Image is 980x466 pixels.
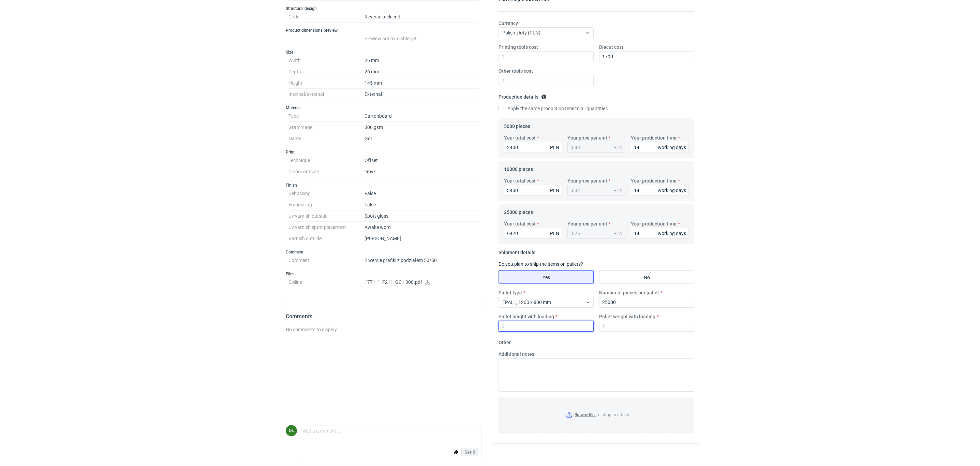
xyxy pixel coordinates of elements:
dt: Code [288,11,365,23]
span: Preview not available yet. [365,36,418,41]
label: Your total cost [504,134,536,141]
dt: Debossing [288,188,365,199]
div: working days [658,144,686,151]
label: Your total cost [504,220,536,227]
label: Diecut cost [599,44,623,50]
dd: Spott gloss [365,210,479,222]
input: 0 [504,228,562,239]
dt: Embossing [288,199,365,210]
dd: [PERSON_NAME] [365,233,479,244]
dd: Awake word [365,222,479,233]
div: No comments to display [286,326,481,333]
div: working days [658,187,686,194]
label: Your total cost [504,177,536,184]
input: 0 [631,185,689,196]
dt: Dieline [288,277,365,290]
div: PLN [550,144,559,151]
label: Your price per unit [567,220,607,227]
input: 0 [504,185,562,196]
label: Your production time [631,134,677,141]
h2: Comments [286,312,481,321]
label: Apply the same production time to all quantities [499,105,608,112]
dt: Name [288,133,365,144]
div: PLN [550,230,559,237]
dd: False [365,188,479,199]
h3: Material [286,105,481,111]
label: Printing tools cost [499,44,538,50]
dd: 26 mm [365,66,479,77]
label: Other tools cost [499,68,533,74]
h3: Print [286,149,481,155]
div: PLN [550,187,559,194]
label: Additional notes [499,351,534,358]
legend: 25000 pieces [504,207,533,215]
dt: Width [288,55,365,66]
dd: Gc1 [365,133,479,144]
input: 0 [599,321,694,332]
span: EPAL1, 1200 x 800 mm [502,300,551,305]
div: PLN [613,187,623,194]
legend: Production details [499,91,547,100]
legend: Other [499,337,511,345]
span: Send [464,450,475,454]
dd: False [365,199,479,210]
dt: Uv varnish spott placement [288,222,365,233]
label: Do you plan to ship the items on pallets? [499,261,583,267]
dd: 300 gsm [365,122,479,133]
h3: Structural design [286,6,481,11]
label: Your production time [631,220,677,227]
dt: Colors outside [288,166,365,177]
label: Pallet weight with loading [599,313,655,320]
label: Your production time [631,177,677,184]
button: Send [461,448,478,456]
span: Polish złoty (PLN) [502,30,540,35]
legend: 10000 pieces [504,164,533,172]
div: PLN [613,144,623,151]
dt: Varnish outside [288,233,365,244]
label: Number of pieces per pallet [599,289,659,296]
dt: Grammage [288,122,365,133]
dd: 145 mm [365,77,479,89]
label: Your price per unit [567,134,607,141]
h3: Product dimensions preview [286,28,481,33]
dt: Technique [288,155,365,166]
dt: Uv varnish outside [288,210,365,222]
p: 1771_1_F211_GC1 300.pdf [365,279,479,286]
input: 0 [499,75,594,86]
h3: Comment [286,249,481,255]
legend: 5000 pieces [504,121,530,129]
h3: Finish [286,183,481,188]
input: 0 [599,51,694,62]
dt: Internal/external [288,89,365,100]
dd: External [365,89,479,100]
input: 0 [631,228,689,239]
h3: Files [286,271,481,277]
div: PLN [613,230,623,237]
dd: 26 mm [365,55,479,66]
dd: Cartonboard [365,111,479,122]
legend: Shipment details [499,247,535,255]
label: No [599,270,694,284]
dd: Offset [365,155,479,166]
input: 0 [504,142,562,153]
div: working days [658,230,686,237]
div: Olga Łopatowicz [286,425,297,436]
dd: cmyk [365,166,479,177]
dd: 2 wersje grafiki z podziałem 50/50 [365,255,479,266]
dt: Depth [288,66,365,77]
label: Your price per unit [567,177,607,184]
dt: Comment [288,255,365,266]
figcaption: OŁ [286,425,297,436]
label: or drop to attach [499,397,694,432]
input: 0 [599,297,694,308]
dt: Type [288,111,365,122]
label: Currency [499,20,518,27]
dd: Reverse tuck end [365,11,479,23]
input: 0 [631,142,689,153]
label: Pallet height with loading [499,313,554,320]
input: 0 [499,321,594,332]
dt: Height [288,77,365,89]
label: Pallet type [499,289,522,296]
h3: Size [286,49,481,55]
input: 0 [499,51,594,62]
